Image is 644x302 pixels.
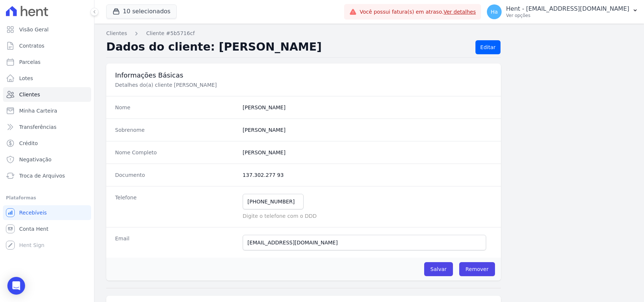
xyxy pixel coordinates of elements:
dd: [PERSON_NAME] [243,104,492,111]
dt: Email [115,235,237,250]
a: Lotes [3,71,91,86]
p: Digite o telefone com o DDD [243,212,492,220]
div: Plataformas [6,193,88,202]
button: 10 selecionados [106,4,177,18]
p: Ver opções [506,13,629,18]
a: Clientes [106,30,127,37]
a: Contratos [3,38,91,53]
input: Salvar [424,262,453,276]
dt: Nome Completo [115,149,237,156]
span: Parcelas [19,58,41,66]
a: Editar [475,40,500,54]
h2: Dados do cliente: [PERSON_NAME] [106,40,470,54]
h3: Informações Básicas [115,71,492,80]
a: Conta Hent [3,222,91,236]
a: Troca de Arquivos [3,168,91,183]
dd: 137.302.277 93 [243,171,492,179]
dt: Documento [115,171,237,179]
a: Cliente #5b5716cf [146,30,194,37]
a: Clientes [3,87,91,102]
span: Negativação [19,156,52,163]
a: Minha Carteira [3,103,91,118]
a: Crédito [3,136,91,151]
a: Transferências [3,120,91,134]
dt: Sobrenome [115,126,237,134]
button: Ha Hent - [EMAIL_ADDRESS][DOMAIN_NAME] Ver opções [481,1,644,22]
span: Visão Geral [19,26,49,33]
p: Hent - [EMAIL_ADDRESS][DOMAIN_NAME] [506,5,629,13]
a: Remover [459,262,495,276]
a: Visão Geral [3,22,91,37]
span: Troca de Arquivos [19,172,65,179]
a: Recebíveis [3,205,91,220]
span: Ha [491,9,498,14]
dd: [PERSON_NAME] [243,126,492,134]
span: Minha Carteira [19,107,57,114]
a: Parcelas [3,55,91,69]
span: Clientes [19,91,40,98]
nav: Breadcrumb [106,30,632,37]
dt: Nome [115,104,237,111]
p: Detalhes do(a) cliente [PERSON_NAME] [115,81,363,89]
span: Lotes [19,75,33,82]
dd: [PERSON_NAME] [243,149,492,156]
a: Negativação [3,152,91,167]
span: Você possui fatura(s) em atraso. [360,8,476,16]
span: Transferências [19,123,56,131]
span: Conta Hent [19,225,48,233]
span: Contratos [19,42,44,49]
dt: Telefone [115,194,237,220]
span: Crédito [19,140,38,147]
span: Recebíveis [19,209,47,216]
a: Ver detalhes [443,9,476,15]
div: Open Intercom Messenger [7,277,25,295]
